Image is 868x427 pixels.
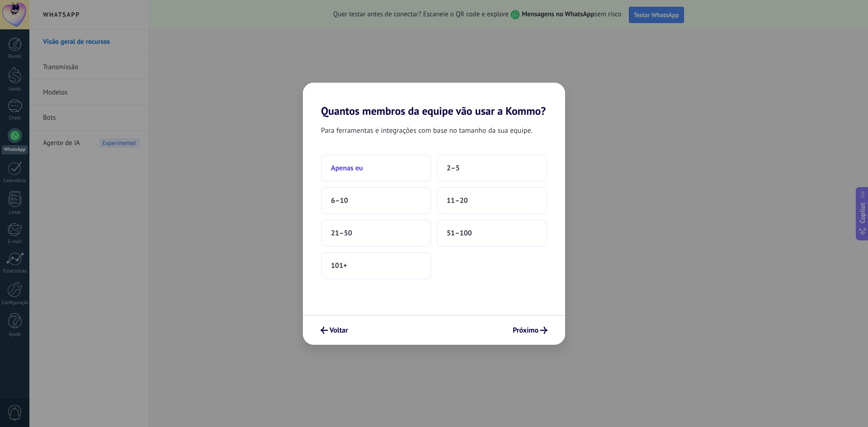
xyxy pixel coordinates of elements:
[316,323,352,338] button: Voltar
[331,164,363,173] span: Apenas eu
[437,220,547,247] button: 51–100
[321,252,431,279] button: 101+
[331,229,352,238] span: 21–50
[321,220,431,247] button: 21–50
[321,155,431,182] button: Apenas eu
[447,229,472,238] span: 51–100
[330,327,348,333] span: Voltar
[437,155,547,182] button: 2–5
[513,327,538,333] span: Próximo
[447,164,460,173] span: 2–5
[509,323,552,338] button: Próximo
[321,187,431,214] button: 6–10
[331,261,347,270] span: 101+
[321,125,533,136] span: Para ferramentas e integrações com base no tamanho da sua equipe.
[437,187,547,214] button: 11–20
[303,83,565,117] h2: Quantos membros da equipe vão usar a Kommo?
[447,196,468,205] span: 11–20
[331,196,348,205] span: 6–10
